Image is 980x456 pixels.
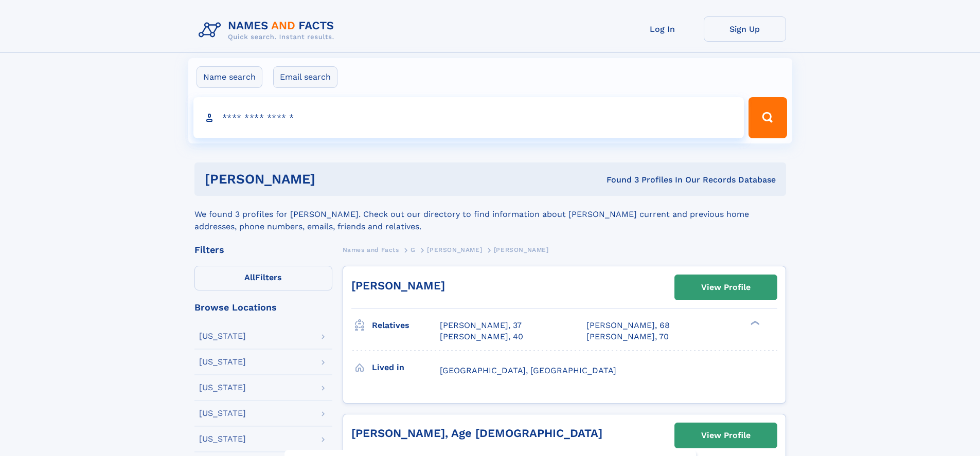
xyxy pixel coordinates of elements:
div: [US_STATE] [199,358,246,366]
div: Found 3 Profiles In Our Records Database [461,174,776,186]
span: All [244,272,255,282]
span: G [411,246,416,253]
button: Search Button [749,97,787,138]
a: [PERSON_NAME], 37 [440,320,522,331]
a: Log In [621,16,704,42]
a: Sign Up [704,16,786,42]
span: [PERSON_NAME] [494,246,549,253]
span: [PERSON_NAME] [427,246,482,253]
h3: Lived in [372,359,440,376]
a: [PERSON_NAME], 40 [440,331,523,342]
div: Browse Locations [194,303,332,312]
label: Email search [273,66,337,88]
h1: [PERSON_NAME] [205,173,461,186]
div: View Profile [701,424,751,447]
a: G [411,243,416,256]
span: [GEOGRAPHIC_DATA], [GEOGRAPHIC_DATA] [440,366,616,375]
label: Name search [197,66,262,88]
div: ❯ [748,320,760,326]
a: [PERSON_NAME], Age [DEMOGRAPHIC_DATA] [351,427,602,440]
a: [PERSON_NAME], 68 [586,320,670,331]
a: [PERSON_NAME], 70 [586,331,669,342]
a: View Profile [675,275,777,300]
div: [US_STATE] [199,332,246,340]
input: search input [193,97,744,138]
a: [PERSON_NAME] [427,243,482,256]
h3: Relatives [372,317,440,334]
div: [US_STATE] [199,409,246,417]
div: [US_STATE] [199,435,246,443]
div: View Profile [701,276,751,299]
a: [PERSON_NAME] [351,279,445,292]
label: Filters [194,266,332,290]
a: Names and Facts [343,243,399,256]
img: Logo Names and Facts [194,16,343,44]
div: [US_STATE] [199,384,246,392]
div: We found 3 profiles for [PERSON_NAME]. Check out our directory to find information about [PERSON_... [194,196,786,233]
a: View Profile [675,423,777,448]
div: Filters [194,245,332,254]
